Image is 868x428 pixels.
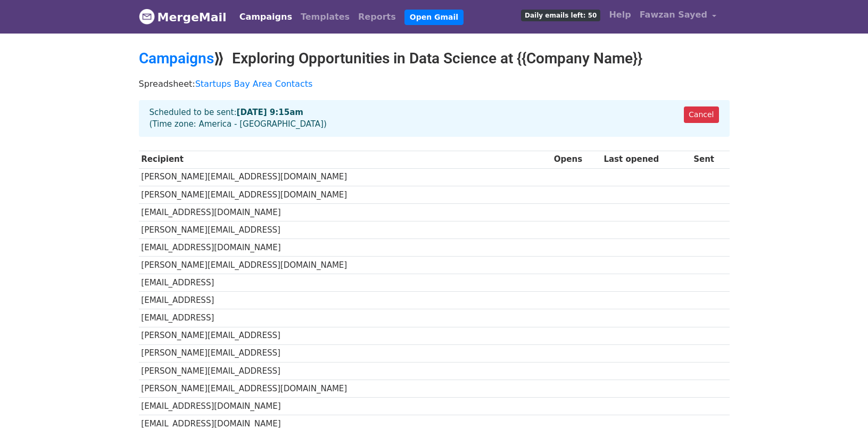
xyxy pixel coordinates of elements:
[195,79,313,89] a: Startups Bay Area Contacts
[139,151,552,168] th: Recipient
[139,274,552,292] td: [EMAIL_ADDRESS]
[235,6,296,28] a: Campaigns
[139,380,552,397] td: [PERSON_NAME][EMAIL_ADDRESS][DOMAIN_NAME]
[139,203,552,221] td: [EMAIL_ADDRESS][DOMAIN_NAME]
[139,397,552,415] td: [EMAIL_ADDRESS][DOMAIN_NAME]
[139,221,552,238] td: [PERSON_NAME][EMAIL_ADDRESS]
[139,50,214,67] a: Campaigns
[139,186,552,203] td: [PERSON_NAME][EMAIL_ADDRESS][DOMAIN_NAME]
[521,10,600,21] span: Daily emails left: 50
[139,78,730,89] p: Spreadsheet:
[139,362,552,380] td: [PERSON_NAME][EMAIL_ADDRESS]
[139,9,155,24] img: MergeMail logo
[404,10,464,25] a: Open Gmail
[640,9,707,21] span: Fawzan Sayed
[551,151,601,168] th: Opens
[139,168,552,186] td: [PERSON_NAME][EMAIL_ADDRESS][DOMAIN_NAME]
[684,106,718,123] a: Cancel
[601,151,691,168] th: Last opened
[139,344,552,362] td: [PERSON_NAME][EMAIL_ADDRESS]
[296,6,354,28] a: Templates
[139,309,552,327] td: [EMAIL_ADDRESS]
[139,50,730,68] h2: ⟫ Exploring Opportunities in Data Science at {{Company Name}}
[237,108,303,117] strong: [DATE] 9:15am
[139,6,227,28] a: MergeMail
[139,292,552,309] td: [EMAIL_ADDRESS]
[139,100,730,137] div: Scheduled to be sent: (Time zone: America - [GEOGRAPHIC_DATA])
[635,4,721,29] a: Fawzan Sayed
[139,239,552,257] td: [EMAIL_ADDRESS][DOMAIN_NAME]
[139,327,552,344] td: [PERSON_NAME][EMAIL_ADDRESS]
[605,4,635,26] a: Help
[354,6,400,28] a: Reports
[139,257,552,274] td: [PERSON_NAME][EMAIL_ADDRESS][DOMAIN_NAME]
[691,151,729,168] th: Sent
[517,4,605,26] a: Daily emails left: 50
